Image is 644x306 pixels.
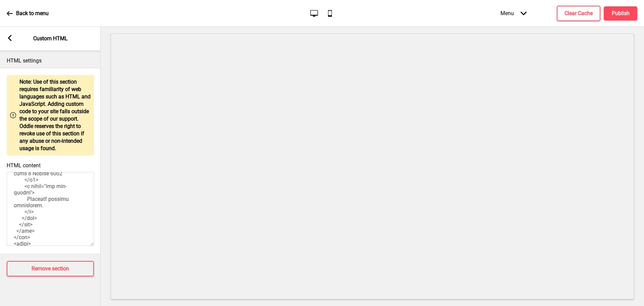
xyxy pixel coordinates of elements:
div: Menu [494,3,533,23]
h4: Publish [612,10,630,17]
button: Publish [604,6,637,20]
label: HTML content [7,162,41,169]
p: Custom HTML [33,35,68,42]
a: Back to menu [7,4,49,23]
p: Note: Use of this section requires familiarity of web languages such as HTML and JavaScript. Addi... [19,78,91,152]
button: Clear Cache [557,6,600,21]
h4: Remove section [32,265,69,272]
button: Remove section [7,261,94,276]
h4: Clear Cache [565,10,593,17]
p: HTML settings [7,57,94,64]
textarea: <!-- Loremip 9.5 --> <dolor> /* Sitame consect #adipiscinge-s doei tempori ut la etd mag aliqu en... [7,172,94,246]
p: Back to menu [16,10,49,17]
